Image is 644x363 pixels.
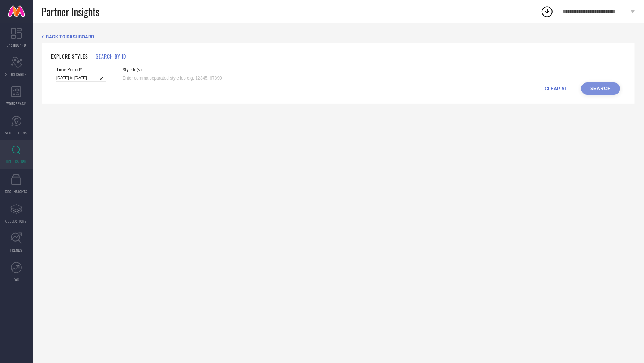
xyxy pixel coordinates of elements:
[5,130,27,136] span: SUGGESTIONS
[10,247,22,253] span: TRENDS
[13,277,20,282] span: FWD
[123,74,227,82] input: Enter comma separated style ids e.g. 12345, 67890
[56,67,106,72] span: Time Period*
[96,52,126,60] h1: SEARCH BY ID
[42,4,99,19] span: Partner Insights
[6,218,27,224] span: COLLECTIONS
[7,101,26,106] span: WORKSPACE
[56,74,106,82] input: Select time period
[541,5,554,18] div: Open download list
[42,34,635,39] div: Back TO Dashboard
[6,72,27,77] span: SCORECARDS
[7,42,26,48] span: DASHBOARD
[51,52,88,60] h1: EXPLORE STYLES
[46,34,94,39] span: BACK TO DASHBOARD
[123,67,227,72] span: Style Id(s)
[545,86,570,91] span: CLEAR ALL
[5,189,27,194] span: CDC INSIGHTS
[6,158,26,164] span: INSPIRATION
